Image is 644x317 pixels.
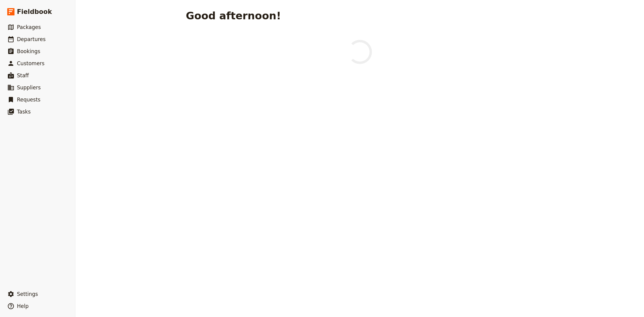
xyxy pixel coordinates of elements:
span: Settings [17,291,38,297]
span: Departures [17,36,46,42]
span: Tasks [17,109,31,115]
span: Requests [17,97,40,103]
h1: Good afternoon! [186,10,281,22]
span: Staff [17,72,29,78]
span: Customers [17,60,44,66]
span: Packages [17,24,41,30]
span: Suppliers [17,85,41,91]
span: Bookings [17,48,40,54]
span: Help [17,303,29,309]
span: Fieldbook [17,7,52,16]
